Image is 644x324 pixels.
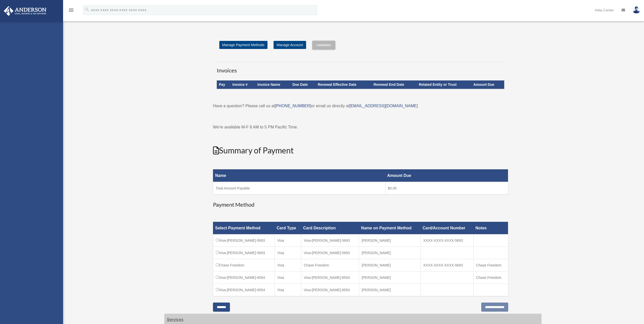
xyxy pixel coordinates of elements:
[68,9,74,13] a: menu
[255,80,290,89] th: Invoice Name
[275,271,301,284] td: Visa
[359,247,421,259] td: [PERSON_NAME]
[301,284,359,296] td: Visa-[PERSON_NAME]-6554
[213,201,508,209] h3: Payment Method
[275,104,311,108] a: [PHONE_NUMBER]
[301,222,359,234] th: Card Description
[68,7,74,13] i: menu
[385,182,508,195] td: $0.00
[275,284,301,296] td: Visa
[471,80,504,89] th: Amount Due
[275,259,301,271] td: Visa
[213,247,275,259] td: Visa-[PERSON_NAME]-5693
[359,271,421,284] td: [PERSON_NAME]
[2,6,48,16] img: Anderson Advisors Platinum Portal
[219,41,267,49] a: Manage Payment Methods
[473,259,508,271] td: Chase Freedom
[359,222,421,234] th: Name on Payment Method
[371,80,417,89] th: Renewal End Date
[230,80,255,89] th: Invoice #
[213,222,275,234] th: Select Payment Method
[274,41,306,49] a: Manage Account
[473,222,508,234] th: Notes
[213,271,275,284] td: Visa-[PERSON_NAME]-6554
[359,234,421,247] td: [PERSON_NAME]
[84,7,90,12] i: search
[213,284,275,296] td: Visa-[PERSON_NAME]-6554
[349,104,418,108] a: [EMAIL_ADDRESS][DOMAIN_NAME]
[316,80,371,89] th: Renewal Effective Date
[385,169,508,182] th: Amount Due
[213,145,508,156] h2: Summary of Payment
[417,80,471,89] th: Related Entity or Trust
[275,234,301,247] td: Visa
[213,169,385,182] th: Name
[301,247,359,259] td: Visa-[PERSON_NAME]-5693
[290,80,316,89] th: Due Date
[421,222,474,234] th: Card/Account Number
[359,284,421,296] td: [PERSON_NAME]
[301,234,359,247] td: Visa-[PERSON_NAME]-5693
[301,271,359,284] td: Visa-[PERSON_NAME]-6554
[275,247,301,259] td: Visa
[359,259,421,271] td: [PERSON_NAME]
[421,259,474,271] td: XXXX-XXXX-XXXX-5693
[213,124,508,131] p: We're available M-F 8 AM to 5 PM Pacific Time.
[301,259,359,271] td: Chase Freedom
[217,62,504,74] h3: Invoices
[167,317,183,322] strong: Services
[421,234,474,247] td: XXXX-XXXX-XXXX-5693
[473,271,508,284] td: Chase Freedom
[275,222,301,234] th: Card Type
[213,234,275,247] td: Visa-[PERSON_NAME]-5693
[633,6,640,14] img: User Pic
[213,259,275,271] td: Chase Freedom
[213,182,385,195] td: Total Amount Payable
[213,102,508,110] p: Have a question? Please call us at or email us directly at
[217,80,230,89] th: Pay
